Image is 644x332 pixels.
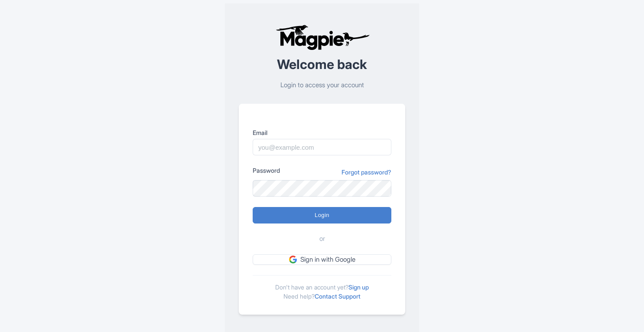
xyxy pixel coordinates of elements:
a: Sign in with Google [253,254,391,265]
span: or [319,234,325,244]
label: Email [253,128,391,137]
p: Login to access your account [239,80,405,90]
img: logo-ab69f6fb50320c5b225c76a69d11143b.png [273,24,371,50]
label: Password [253,166,280,175]
h2: Welcome back [239,57,405,72]
div: Don't have an account yet? Need help? [253,275,391,301]
input: Login [253,207,391,224]
input: you@example.com [253,139,391,155]
a: Forgot password? [342,168,391,177]
a: Sign up [348,283,369,291]
a: Contact Support [315,293,361,300]
img: google.svg [289,256,297,263]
